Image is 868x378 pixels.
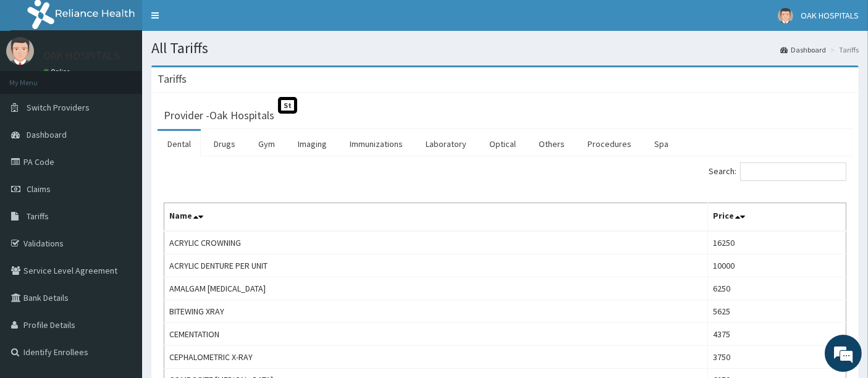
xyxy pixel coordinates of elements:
[288,131,337,157] a: Imaging
[708,323,846,346] td: 4375
[740,162,846,181] input: Search:
[278,97,297,114] span: St
[43,67,73,76] a: Online
[204,131,245,157] a: Drugs
[248,131,285,157] a: Gym
[27,211,49,222] span: Tariffs
[158,73,187,85] h3: Tariffs
[708,203,846,232] th: Price
[164,346,708,369] td: CEPHALOMETRIC X-RAY
[708,231,846,254] td: 16250
[43,50,120,61] p: OAK HOSPITALS
[164,110,274,121] h3: Provider - Oak Hospitals
[529,131,575,157] a: Others
[778,8,793,23] img: User Image
[827,44,859,55] li: Tariffs
[27,102,90,113] span: Switch Providers
[708,300,846,323] td: 5625
[340,131,413,157] a: Immunizations
[27,183,51,195] span: Claims
[709,162,846,181] label: Search:
[164,300,708,323] td: BITEWING XRAY
[780,44,826,55] a: Dashboard
[6,37,34,65] img: User Image
[164,254,708,277] td: ACRYLIC DENTURE PER UNIT
[708,254,846,277] td: 10000
[164,203,708,232] th: Name
[164,323,708,346] td: CEMENTATION
[578,131,641,157] a: Procedures
[479,131,526,157] a: Optical
[708,346,846,369] td: 3750
[644,131,678,157] a: Spa
[164,231,708,254] td: ACRYLIC CROWNING
[158,131,201,157] a: Dental
[164,277,708,300] td: AMALGAM [MEDICAL_DATA]
[801,10,859,21] span: OAK HOSPITALS
[708,277,846,300] td: 6250
[27,129,67,140] span: Dashboard
[416,131,476,157] a: Laboratory
[151,40,859,56] h1: All Tariffs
